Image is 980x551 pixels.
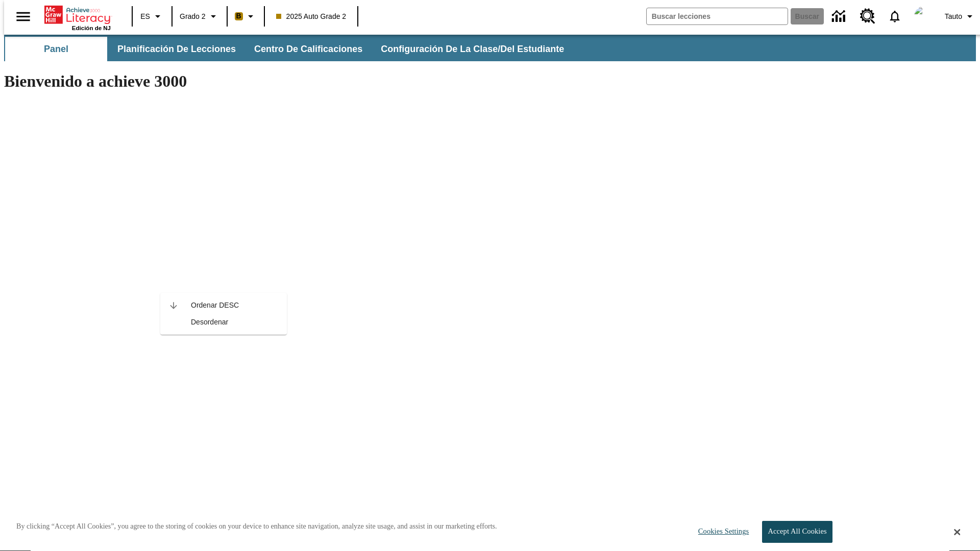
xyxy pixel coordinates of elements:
[381,43,564,55] span: Configuración de la clase/del estudiante
[908,3,941,30] button: Escoja un nuevo avatar
[8,2,38,32] button: Abrir el menú lateral
[246,37,371,61] button: Centro de calificaciones
[373,37,572,61] button: Configuración de la clase/del estudiante
[140,11,150,22] span: ES
[191,300,279,311] span: Ordenar DESC
[647,8,788,24] input: Buscar campo
[689,521,753,542] button: Cookies Settings
[4,72,683,91] h1: Bienvenido a achieve 3000
[117,43,236,55] span: Planificación de lecciones
[44,4,111,31] div: Portada
[109,37,244,61] button: Planificación de lecciones
[5,37,107,61] button: Panel
[4,37,573,61] div: Subbarra de navegación
[276,11,347,22] span: 2025 Auto Grade 2
[762,521,832,543] button: Accept All Cookies
[914,6,935,27] img: avatar image
[254,43,362,55] span: Centro de calificaciones
[941,7,980,26] button: Perfil/Configuración
[191,317,279,328] span: Desordenar
[44,5,111,25] a: Portada
[16,521,497,532] p: By clicking “Accept All Cookies”, you agree to the storing of cookies on your device to enhance s...
[44,43,68,55] span: Panel
[881,3,908,30] a: Notificaciones
[72,25,111,31] span: Edición de NJ
[945,11,962,22] span: Tauto
[854,3,881,30] a: Centro de recursos, Se abrirá en una pestaña nueva.
[826,3,854,31] a: Centro de información
[231,7,261,26] button: Boost El color de la clase es anaranjado claro. Cambiar el color de la clase.
[236,10,241,22] span: B
[136,7,168,26] button: Lenguaje: ES, Selecciona un idioma
[954,528,960,537] button: Close
[180,11,206,22] span: Grado 2
[4,35,976,61] div: Subbarra de navegación
[160,293,287,335] ul: Puntaje promedio, Abrir menú,
[176,7,224,26] button: Grado: Grado 2, Elige un grado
